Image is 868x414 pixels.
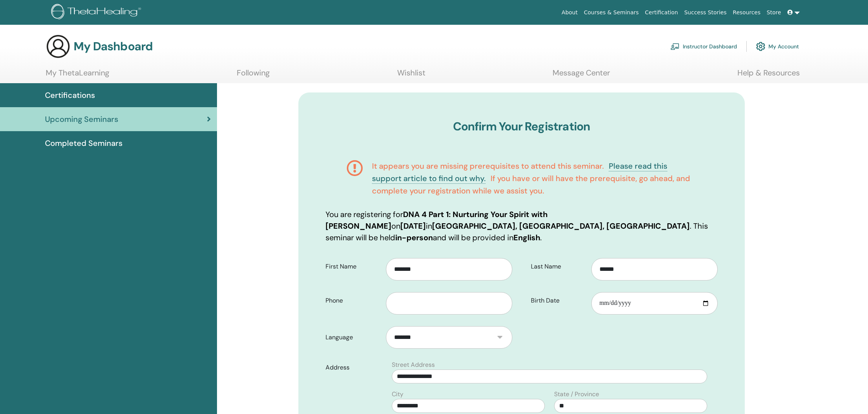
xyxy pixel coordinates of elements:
[670,43,680,50] img: chalkboard-teacher.svg
[392,390,403,399] label: City
[74,39,153,53] h3: My Dashboard
[525,259,591,274] label: Last Name
[670,38,737,55] a: Instructor Dashboard
[320,330,386,345] label: Language
[558,5,580,20] a: About
[681,5,730,20] a: Success Stories
[46,34,71,59] img: generic-user-icon.jpg
[730,5,764,20] a: Resources
[46,68,109,83] a: My ThetaLearning
[400,221,426,231] b: [DATE]
[395,233,433,243] b: in-person
[325,120,718,133] h3: Confirm Your Registration
[737,68,800,83] a: Help & Resources
[237,68,270,83] a: Following
[764,5,784,20] a: Store
[513,233,540,243] b: English
[320,293,386,308] label: Phone
[45,137,122,149] span: Completed Seminars
[392,360,435,370] label: Street Address
[320,259,386,274] label: First Name
[372,161,604,171] span: It appears you are missing prerequisites to attend this seminar.
[553,68,610,83] a: Message Center
[642,5,681,20] a: Certification
[554,390,599,399] label: State / Province
[45,113,118,125] span: Upcoming Seminars
[320,360,387,375] label: Address
[756,38,799,55] a: My Account
[525,293,591,308] label: Birth Date
[325,209,718,243] p: You are registering for on in . This seminar will be held and will be provided in .
[51,4,144,21] img: logo.png
[756,40,765,53] img: cog.svg
[372,173,690,196] span: If you have or will have the prerequisite, go ahead, and complete your registration while we assi...
[325,209,548,231] b: DNA 4 Part 1: Nurturing Your Spirit with [PERSON_NAME]
[581,5,642,20] a: Courses & Seminars
[397,68,425,83] a: Wishlist
[45,89,95,101] span: Certifications
[432,221,690,231] b: [GEOGRAPHIC_DATA], [GEOGRAPHIC_DATA], [GEOGRAPHIC_DATA]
